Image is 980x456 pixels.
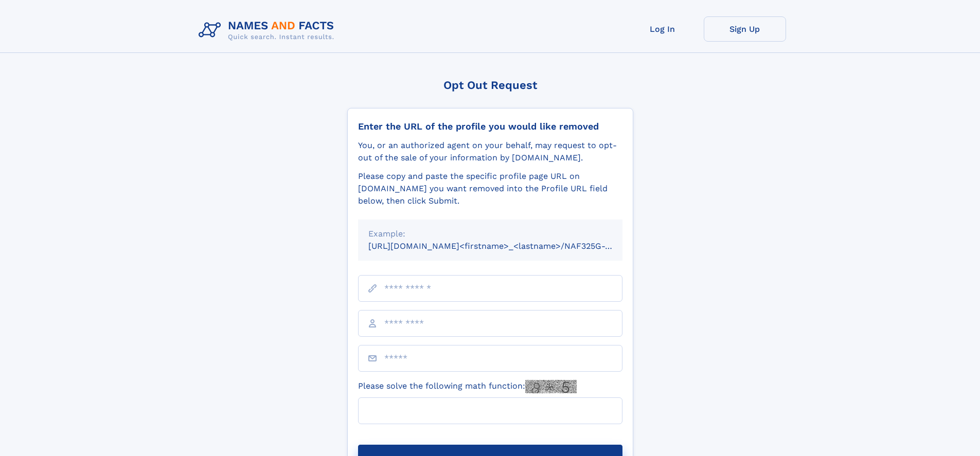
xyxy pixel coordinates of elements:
[704,16,786,42] a: Sign Up
[621,16,704,42] a: Log In
[358,170,622,207] div: Please copy and paste the specific profile page URL on [DOMAIN_NAME] you want removed into the Pr...
[358,380,577,393] label: Please solve the following math function:
[358,121,622,132] div: Enter the URL of the profile you would like removed
[194,16,343,44] img: Logo Names and Facts
[358,139,622,164] div: You, or an authorized agent on your behalf, may request to opt-out of the sale of your informatio...
[347,79,633,92] div: Opt Out Request
[368,228,612,240] div: Example:
[368,241,642,251] small: [URL][DOMAIN_NAME]<firstname>_<lastname>/NAF325G-xxxxxxxx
